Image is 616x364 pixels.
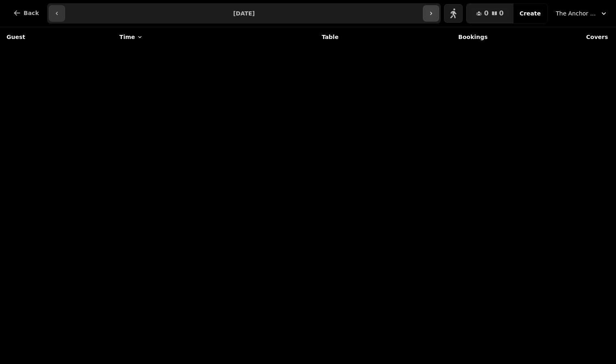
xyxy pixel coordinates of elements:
th: Bookings [344,27,493,47]
th: Table [242,27,343,47]
th: Covers [492,27,613,47]
span: The Anchor Inn [556,9,596,17]
span: Time [120,33,135,41]
span: Back [24,10,39,16]
button: Back [7,3,46,23]
span: 0 [499,10,504,17]
button: The Anchor Inn [551,6,613,21]
button: Create [513,4,547,23]
span: Create [520,11,541,16]
button: 00 [466,4,513,23]
button: Time [120,33,143,41]
span: 0 [484,10,488,17]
